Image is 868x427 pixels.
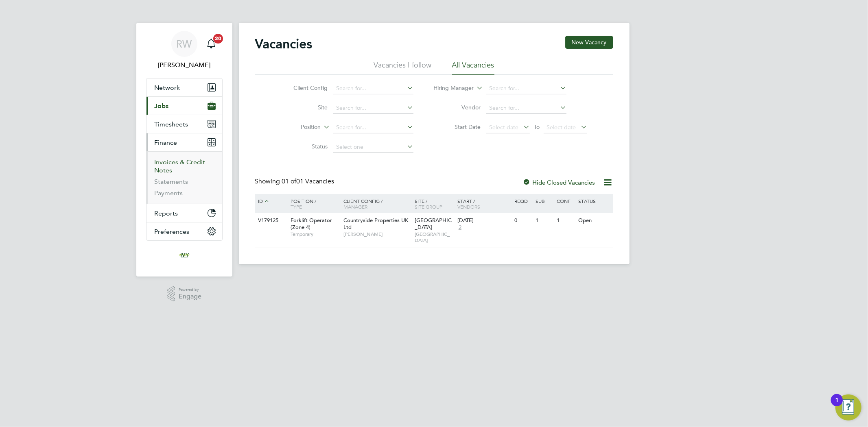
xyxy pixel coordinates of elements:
[146,31,223,70] a: RW[PERSON_NAME]
[155,209,178,217] span: Reports
[434,123,481,131] label: Start Date
[146,204,222,222] button: Reports
[282,177,335,185] span: 01 Vacancies
[146,222,222,240] button: Preferences
[343,217,408,231] span: Countryside Properties UK Ltd
[343,203,367,210] span: Manager
[413,194,455,213] div: Site /
[576,194,612,208] div: Status
[835,394,861,420] button: Open Resource Center, 1 new notification
[455,194,512,213] div: Start /
[155,139,177,146] span: Finance
[343,231,411,237] span: [PERSON_NAME]
[256,194,285,209] div: ID
[486,102,566,114] input: Search for...
[457,224,463,231] span: 2
[333,102,413,114] input: Search for...
[155,84,180,91] span: Network
[555,213,576,228] div: 1
[213,34,223,44] span: 20
[415,231,453,244] span: [GEOGRAPHIC_DATA]
[291,231,339,237] span: Temporary
[333,142,413,153] input: Select one
[281,143,328,150] label: Status
[486,83,566,94] input: Search for...
[167,286,201,302] a: Powered byEngage
[146,97,222,115] button: Jobs
[555,194,576,208] div: Conf
[523,179,595,186] label: Hide Closed Vacancies
[434,104,481,111] label: Vendor
[203,31,219,57] a: 20
[489,124,518,131] span: Select date
[512,213,533,228] div: 0
[179,293,201,300] span: Engage
[178,249,191,262] img: ivyresourcegroup-logo-retina.png
[533,213,555,228] div: 1
[255,36,313,52] h2: Vacancies
[274,123,321,131] label: Position
[531,122,542,132] span: To
[146,249,223,262] a: Go to home page
[146,78,222,96] button: Network
[457,203,480,210] span: Vendors
[291,203,302,210] span: Type
[415,217,452,231] span: [GEOGRAPHIC_DATA]
[374,60,432,75] li: Vacancies I follow
[256,213,285,228] div: V179125
[565,36,613,49] button: New Vacancy
[835,400,839,411] div: 1
[533,194,555,208] div: Sub
[281,104,328,111] label: Site
[291,217,332,231] span: Forklift Operator (Zone 4)
[284,194,341,213] div: Position /
[155,158,206,174] a: Invoices & Credit Notes
[155,102,169,110] span: Jobs
[281,84,328,91] label: Client Config
[341,194,413,213] div: Client Config /
[146,151,222,204] div: Finance
[179,286,201,293] span: Powered by
[512,194,533,208] div: Reqd
[333,122,413,133] input: Search for...
[155,178,188,185] a: Statements
[547,124,576,131] span: Select date
[282,177,297,185] span: 01 of
[177,39,192,49] span: RW
[576,213,612,228] div: Open
[457,217,510,224] div: [DATE]
[146,60,223,70] span: Rob Winchle
[427,84,474,92] label: Hiring Manager
[155,120,188,128] span: Timesheets
[255,177,336,186] div: Showing
[452,60,494,75] li: All Vacancies
[146,115,222,133] button: Timesheets
[136,23,232,277] nav: Main navigation
[155,228,190,235] span: Preferences
[415,203,442,210] span: Site Group
[155,189,183,197] a: Payments
[333,83,413,94] input: Search for...
[146,133,222,151] button: Finance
